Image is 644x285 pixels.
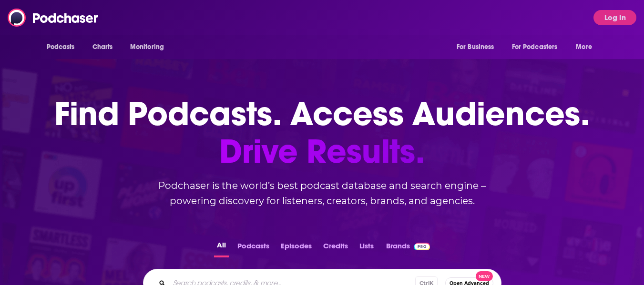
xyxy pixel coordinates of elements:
h2: Podchaser is the world’s best podcast database and search engine – powering discovery for listene... [132,178,513,208]
span: Charts [92,40,113,54]
span: For Podcasters [512,40,558,54]
button: Lists [357,239,377,257]
img: Podchaser Pro [414,243,430,250]
button: Credits [320,239,351,257]
span: Drive Results. [54,133,590,170]
button: open menu [506,38,572,56]
img: Podchaser - Follow, Share and Rate Podcasts [8,9,99,27]
span: More [576,40,592,54]
button: Log In [593,10,636,25]
span: Podcasts [47,40,75,54]
h1: Find Podcasts. Access Audiences. [54,95,590,170]
button: All [214,239,229,257]
button: Episodes [278,239,315,257]
span: Monitoring [130,40,164,54]
button: open menu [40,38,87,56]
a: Charts [86,38,119,56]
button: open menu [123,38,176,56]
button: Podcasts [235,239,272,257]
button: open menu [569,38,604,56]
button: open menu [450,38,506,56]
span: New [476,271,493,281]
a: BrandsPodchaser Pro [386,239,430,257]
span: For Business [457,40,494,54]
